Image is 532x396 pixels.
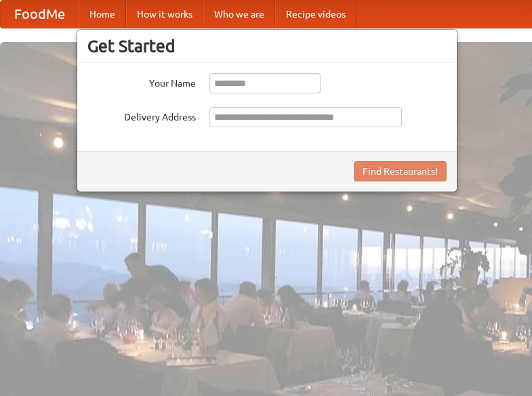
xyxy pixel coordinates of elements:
[126,1,203,28] a: How it works
[203,1,275,28] a: Who we are
[1,1,79,28] a: FoodMe
[79,1,126,28] a: Home
[87,36,447,56] h3: Get Started
[87,73,196,90] label: Your Name
[354,161,447,181] button: Find Restaurants!
[275,1,356,28] a: Recipe videos
[87,107,196,124] label: Delivery Address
